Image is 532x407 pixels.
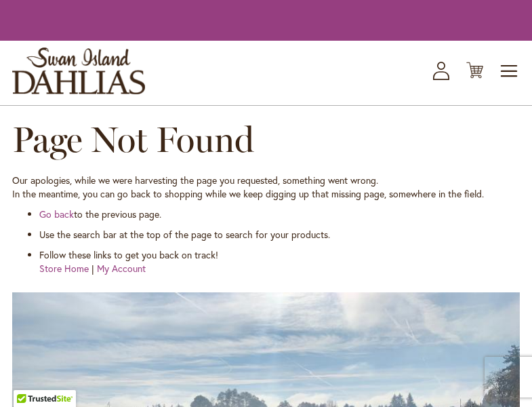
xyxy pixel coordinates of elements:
a: My Account [97,262,146,275]
li: Follow these links to get you back on track! [39,248,520,275]
span: | [91,262,94,275]
a: store logo [12,47,145,94]
li: Use the search bar at the top of the page to search for your products. [39,228,520,241]
p: Our apologies, while we were harvesting the page you requested, something went wrong. In the mean... [12,174,520,201]
a: Store Home [39,262,89,275]
a: Go back [39,208,74,220]
span: Page Not Found [12,118,254,161]
li: to the previous page. [39,208,520,221]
